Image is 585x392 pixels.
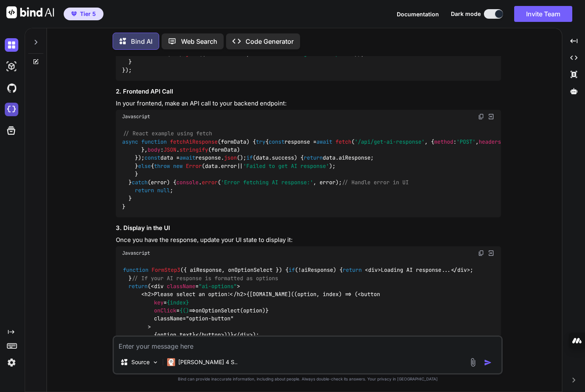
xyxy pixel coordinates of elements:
span: Javascript [122,250,150,256]
span: catch [132,179,148,186]
span: button [361,291,380,298]
img: premium [71,12,77,16]
img: darkAi-studio [5,60,18,73]
p: Bind AI [131,37,152,46]
p: Code Generator [246,37,294,46]
span: success [272,154,294,162]
span: throw [154,162,170,170]
img: darkChat [5,38,18,52]
span: function [123,267,148,274]
span: formData [221,138,246,145]
span: </ > [195,332,224,339]
button: Documentation [397,10,439,18]
span: console [176,179,199,186]
span: 'Error fetching AI response:' [221,179,313,186]
span: return [343,267,362,274]
span: {index} [167,299,189,306]
img: Open in Browser [487,113,495,120]
span: div [154,283,164,290]
button: Invite Team [514,6,572,22]
span: h2 [144,291,151,298]
span: null [157,187,170,194]
span: button [202,332,221,339]
span: < > [141,291,154,298]
span: async [122,138,138,145]
span: return [304,154,323,162]
span: fetch [335,138,351,145]
h3: 3. Display in the UI [116,224,501,233]
p: [PERSON_NAME] 4 S.. [178,358,238,366]
span: const [269,138,285,145]
span: headers [479,138,501,145]
p: Bind can provide inaccurate information, including about people. Always double-check its answers.... [113,376,503,382]
span: else [138,162,151,170]
img: githubDark [5,81,18,95]
img: icon [484,359,492,367]
span: h2 [237,291,243,298]
button: premiumTier 5 [64,8,103,20]
span: 'POST' [456,138,476,145]
span: Documentation [397,11,439,18]
span: Tier 5 [80,10,96,18]
img: Bind AI [6,6,54,18]
span: Javascript [122,113,150,120]
span: {() [179,307,189,314]
img: Pick Models [152,359,159,366]
span: fetchAiResponse [170,138,218,145]
span: FormStep3 [152,267,180,274]
img: Open in Browser [487,250,495,257]
img: copy [478,250,484,256]
span: error [202,179,218,186]
span: try [256,138,265,145]
span: error [221,162,237,170]
code: ( ) { (!aiResponse) { ; } ( ); } [122,266,473,347]
span: body [148,146,160,153]
span: onClick [154,307,176,314]
span: 'Failed to get AI response' [243,162,329,170]
img: attachment [468,358,478,367]
span: if [246,154,253,162]
span: className [167,283,195,290]
span: aiResponse [339,154,370,162]
span: < = > [151,283,240,290]
img: copy [478,113,484,120]
img: Claude 4 Sonnet [167,358,175,366]
span: key [154,299,164,306]
p: Web Search [181,37,217,46]
p: Source [131,358,150,366]
img: settings [5,356,18,369]
img: cloudideIcon [5,103,18,116]
span: return [129,283,148,290]
span: Loading AI response... [365,267,470,274]
span: stringify [179,146,208,153]
span: json [224,154,237,162]
span: Please select an option: {[DOMAIN_NAME]((option, index) => ( onOptionSelect(option)} className="o... [122,283,383,338]
span: await [179,154,195,162]
p: Once you have the response, update your UI state to display it: [116,236,501,245]
span: // Handle error in UI [342,179,409,186]
span: return [135,187,154,194]
span: if [289,267,295,274]
span: Dark mode [451,10,481,18]
span: { aiResponse, onOptionSelect } [183,267,279,274]
span: method [434,138,453,145]
span: '/api/get-ai-response' [355,138,425,145]
span: Error [186,162,202,170]
span: div [240,332,250,339]
span: // If your AI response is formatted as options [132,275,278,282]
span: JSON [164,146,176,153]
span: "ai-options" [199,283,237,290]
span: </ > [451,267,470,274]
span: </ > [230,291,246,298]
p: In your frontend, make an API call to your backend endpoint: [116,99,501,108]
span: div [457,267,467,274]
span: < = = => [122,291,383,314]
span: </ > [234,332,253,339]
span: new [173,162,183,170]
span: const [144,154,160,162]
span: // React example using fetch [123,130,212,137]
h3: 2. Frontend API Call [116,87,501,96]
span: div [368,267,378,274]
span: < > [365,267,381,274]
span: await [316,138,332,145]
